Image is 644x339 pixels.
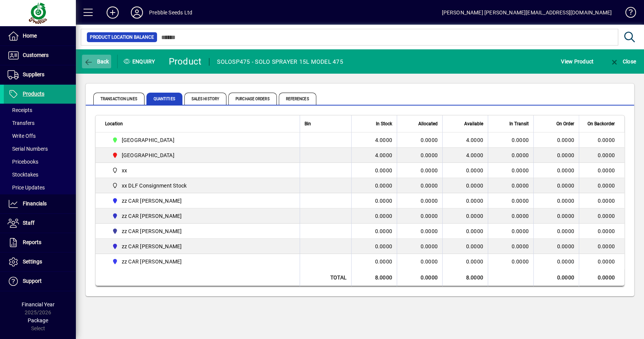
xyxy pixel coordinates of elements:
td: 0.0000 [397,269,442,286]
button: Add [101,6,125,19]
span: Bin [305,120,311,128]
span: zz CAR CRAIG G [109,227,291,236]
td: 0.0000 [351,163,397,178]
a: Stocktakes [4,168,76,181]
span: xx [109,166,291,175]
a: Price Updates [4,181,76,194]
span: Package [28,317,48,323]
a: Knowledge Base [619,2,635,26]
a: Settings [4,252,76,271]
span: Back [84,58,109,65]
td: 8.0000 [351,269,397,286]
td: 0.0000 [442,224,488,239]
td: 0.0000 [442,193,488,208]
span: Reports [23,239,41,245]
button: View Product [559,55,595,68]
span: 0.0000 [557,227,575,235]
td: 4.0000 [351,148,397,163]
td: 4.0000 [442,132,488,148]
span: Sales History [184,93,226,105]
a: Customers [4,46,76,65]
span: 0.0000 [557,136,575,144]
span: 0.0000 [421,198,438,204]
a: Reports [4,233,76,252]
span: zz CAR CRAIG B [109,211,291,221]
span: Financial Year [22,301,55,307]
span: 0.0000 [421,213,438,219]
span: zz CAR [PERSON_NAME] [122,197,182,205]
span: 0.0000 [512,183,529,189]
td: 0.0000 [351,239,397,254]
a: Staff [4,214,76,233]
span: 0.0000 [421,152,438,158]
span: 0.0000 [512,213,529,219]
button: Back [82,55,111,68]
td: 0.0000 [351,224,397,239]
span: Available [464,120,483,128]
span: xx DLF Consignment Stock [122,182,187,189]
span: CHRISTCHURCH [109,136,291,145]
app-page-header-button: Close enquiry [602,55,644,68]
div: Enquiry [118,55,163,68]
span: Pricebooks [8,159,38,165]
span: Receipts [8,107,32,113]
span: Transfers [8,120,35,126]
button: Profile [125,6,149,19]
td: 0.0000 [579,208,624,224]
a: Home [4,27,76,46]
span: Stocktakes [8,172,38,178]
span: Product Location Balance [90,33,154,41]
span: [GEOGRAPHIC_DATA] [122,151,174,159]
a: Receipts [4,104,76,117]
span: 0.0000 [557,151,575,159]
td: 0.0000 [579,148,624,163]
span: zz CAR CARL [109,196,291,205]
td: 0.0000 [351,254,397,269]
span: View Product [561,55,594,68]
span: 0.0000 [421,183,438,189]
span: Serial Numbers [8,146,48,152]
span: Support [23,278,42,284]
span: On Backorder [587,120,615,128]
span: 0.0000 [557,212,575,220]
td: 4.0000 [351,132,397,148]
span: 0.0000 [512,167,529,173]
td: 0.0000 [579,269,624,286]
div: Product [169,55,202,68]
span: 0.0000 [557,167,575,174]
span: Write Offs [8,133,36,139]
span: 0.0000 [512,259,529,265]
span: Purchase Orders [228,93,277,105]
a: Serial Numbers [4,142,76,155]
span: In Stock [376,120,392,128]
td: 0.0000 [351,193,397,208]
a: Pricebooks [4,155,76,168]
span: Quantities [146,93,182,105]
div: SOLOSP475 - SOLO SPRAYER 15L MODEL 475 [217,56,343,68]
a: Write Offs [4,129,76,142]
span: zz CAR MATT [109,242,291,251]
td: 0.0000 [579,132,624,148]
td: 8.0000 [442,269,488,286]
span: Products [23,91,44,97]
span: 0.0000 [421,167,438,173]
span: Settings [23,259,42,265]
span: Suppliers [23,71,44,77]
app-page-header-button: Back [76,55,118,68]
span: 0.0000 [512,152,529,158]
td: 0.0000 [351,208,397,224]
td: 0.0000 [579,254,624,269]
span: 0.0000 [421,243,438,249]
td: 0.0000 [442,178,488,193]
td: 0.0000 [351,178,397,193]
td: 0.0000 [579,224,624,239]
a: Suppliers [4,65,76,84]
span: Allocated [418,120,438,128]
td: 0.0000 [579,178,624,193]
span: Customers [23,52,49,58]
td: 0.0000 [579,163,624,178]
td: 0.0000 [442,239,488,254]
span: 0.0000 [512,137,529,143]
span: 0.0000 [557,258,575,265]
span: 0.0000 [557,197,575,205]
